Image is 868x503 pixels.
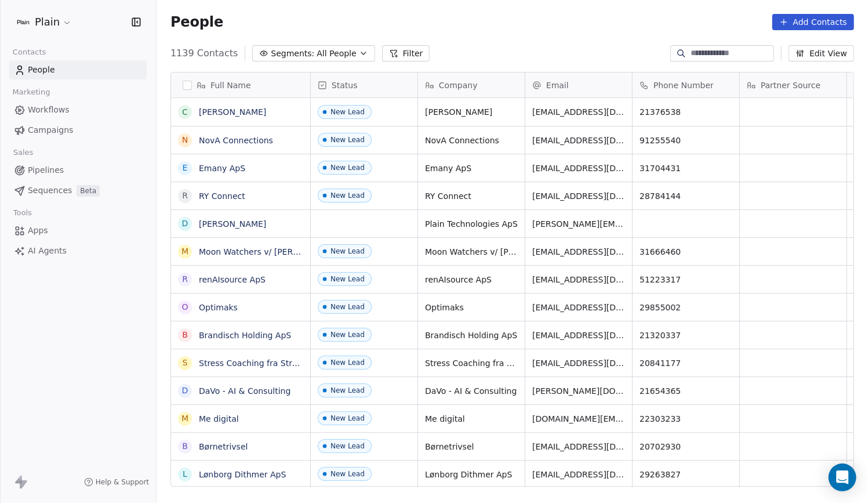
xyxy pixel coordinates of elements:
span: Workflows [28,104,70,116]
span: Børnetrivsel [425,441,518,453]
div: Email [525,73,632,97]
a: [PERSON_NAME] [199,107,266,117]
span: All People [317,48,356,60]
span: Status [332,79,358,91]
span: RY Connect [425,190,518,202]
span: Apps [28,225,48,237]
span: Optimaks [425,302,518,313]
span: Me digital [425,413,518,425]
span: [EMAIL_ADDRESS][DOMAIN_NAME] [532,357,625,369]
span: Sequences [28,184,72,197]
div: New Lead [331,331,365,339]
span: Pipelines [28,164,64,176]
span: [EMAIL_ADDRESS][DOMAIN_NAME] [532,106,625,118]
span: [EMAIL_ADDRESS][DOMAIN_NAME] [532,302,625,313]
span: 91255540 [640,135,732,146]
span: Tools [8,204,37,222]
span: Marketing [8,84,55,101]
span: Contacts [8,44,51,61]
div: B [182,440,188,453]
span: Brandisch Holding ApS [425,330,518,341]
div: New Lead [331,164,365,172]
span: NovA Connections [425,135,518,146]
a: People [9,60,147,79]
span: Help & Support [96,477,149,487]
div: New Lead [331,386,365,395]
span: DaVo - AI & Consulting [425,385,518,397]
span: [PERSON_NAME][DOMAIN_NAME][EMAIL_ADDRESS][DOMAIN_NAME] [532,385,625,397]
div: New Lead [331,359,365,367]
a: Workflows [9,100,147,120]
span: 21376538 [640,106,732,118]
span: Full Name [210,79,251,91]
div: r [182,273,188,285]
span: 29855002 [640,302,732,313]
div: Full Name [171,73,310,97]
a: Help & Support [84,477,149,487]
span: 20841177 [640,357,732,369]
span: 31704431 [640,162,732,174]
div: B [182,329,188,341]
div: O [181,301,188,313]
div: N [182,134,188,146]
div: New Lead [331,247,365,255]
span: Moon Watchers v/ [PERSON_NAME] [PERSON_NAME] [425,246,518,258]
div: Open Intercom Messenger [829,464,856,491]
div: New Lead [331,442,365,450]
a: [PERSON_NAME] [199,219,266,229]
span: Campaigns [28,124,73,136]
span: People [28,64,55,76]
span: 29263827 [640,469,732,480]
span: People [170,13,223,31]
span: AI Agents [28,245,67,257]
span: 1139 Contacts [170,46,238,60]
span: [EMAIL_ADDRESS][DOMAIN_NAME] [532,246,625,258]
div: New Lead [331,108,365,116]
span: [EMAIL_ADDRESS][DOMAIN_NAME] [532,190,625,202]
button: Edit View [789,45,854,61]
a: NovA Connections [199,136,273,145]
div: Status [311,73,417,97]
div: grid [171,98,311,487]
span: [DOMAIN_NAME][EMAIL_ADDRESS][DOMAIN_NAME] [532,413,625,425]
a: Brandisch Holding ApS [199,331,291,340]
img: Plain-Logo-Tile.png [16,15,30,29]
span: [EMAIL_ADDRESS][DOMAIN_NAME] [532,135,625,146]
div: Partner Source [740,73,847,97]
div: L [183,468,187,480]
span: 31666460 [640,246,732,258]
div: D [182,218,188,230]
div: R [182,190,188,202]
span: Segments: [271,48,314,60]
div: New Lead [331,303,365,311]
span: [EMAIL_ADDRESS][DOMAIN_NAME] [532,330,625,341]
div: S [183,357,188,369]
span: [EMAIL_ADDRESS][DOMAIN_NAME] [532,162,625,174]
a: DaVo - AI & Consulting [199,386,290,396]
a: RY Connect [199,191,245,201]
span: Company [439,79,478,91]
div: M [181,412,188,425]
span: [PERSON_NAME] [425,106,518,118]
span: [EMAIL_ADDRESS][DOMAIN_NAME] [532,469,625,480]
a: Stress Coaching fra Stress til styrke [199,359,343,368]
a: Campaigns [9,121,147,140]
a: Pipelines [9,161,147,180]
a: Apps [9,221,147,240]
a: Optimaks [199,303,238,312]
a: SequencesBeta [9,181,147,200]
div: Company [418,73,525,97]
div: New Lead [331,414,365,422]
span: [EMAIL_ADDRESS][DOMAIN_NAME] [532,274,625,285]
span: Lønborg Dithmer ApS [425,469,518,480]
span: [PERSON_NAME][EMAIL_ADDRESS][DOMAIN_NAME] [532,218,625,230]
span: 21654365 [640,385,732,397]
span: Sales [8,144,38,161]
span: Stress Coaching fra Stress til styrke [425,357,518,369]
button: Plain [14,12,74,32]
span: Email [546,79,569,91]
a: AI Agents [9,241,147,260]
div: New Lead [331,470,365,478]
span: Plain Technologies ApS [425,218,518,230]
span: Emany ApS [425,162,518,174]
